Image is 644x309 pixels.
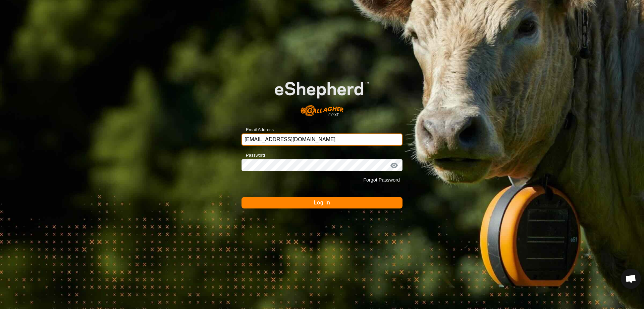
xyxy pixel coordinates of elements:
label: Email Address [241,126,274,133]
span: Log In [314,200,330,205]
div: Open chat [621,269,641,289]
label: Password [241,152,265,159]
a: Forgot Password [363,177,400,183]
input: Email Address [241,133,402,146]
button: Log In [241,197,402,208]
img: E-shepherd Logo [258,68,386,123]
